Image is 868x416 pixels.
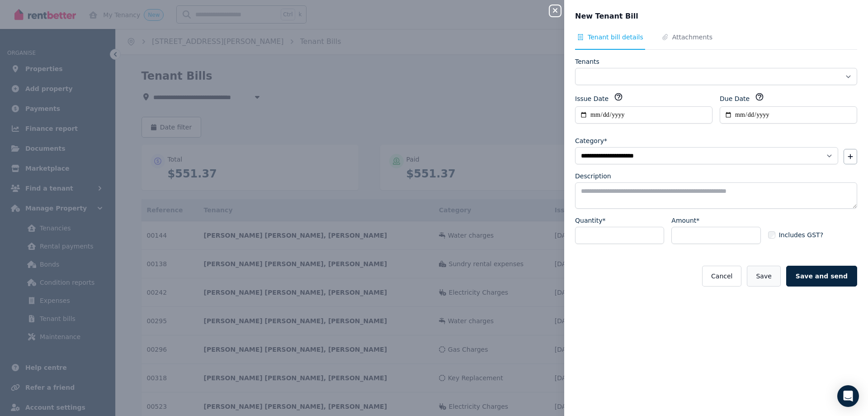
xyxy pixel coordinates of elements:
input: Includes GST? [768,231,775,239]
span: Includes GST? [779,230,823,239]
button: Save and send [786,266,857,287]
span: Attachments [672,33,712,42]
span: Tenant bill details [588,33,643,42]
label: Category* [575,136,607,145]
label: Amount* [671,216,699,225]
label: Issue Date [575,94,609,103]
label: Due Date [720,94,750,103]
button: Save [747,266,780,287]
nav: Tabs [575,33,857,50]
button: Cancel [702,266,741,287]
label: Quantity* [575,216,606,225]
span: New Tenant Bill [575,11,638,22]
label: Tenants [575,57,599,66]
div: Open Intercom Messenger [837,385,859,407]
label: Description [575,172,611,181]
